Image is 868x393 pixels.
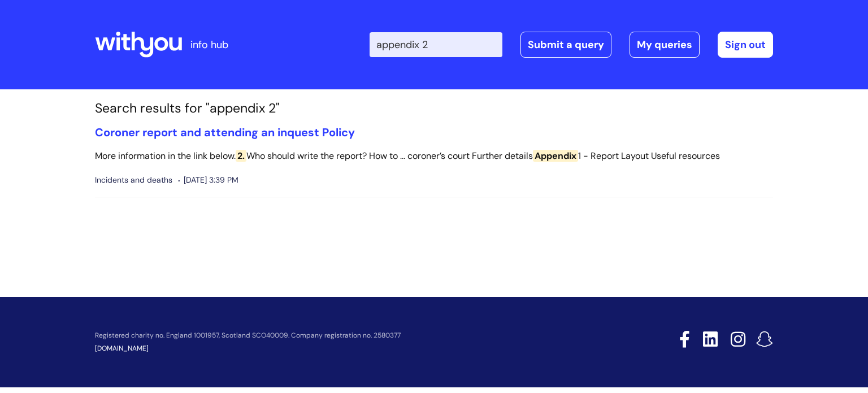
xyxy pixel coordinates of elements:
span: [DATE] 3:39 PM [178,173,238,187]
input: Search [370,32,502,57]
a: My queries [630,32,700,58]
p: More information in the link below. Who should write the report? How to ... coroner’s court Furth... [95,148,773,165]
a: Submit a query [520,32,611,58]
h1: Search results for "appendix 2" [95,101,773,116]
p: Registered charity no. England 1001957, Scotland SCO40009. Company registration no. 2580377 [95,332,599,339]
span: Incidents and deaths [95,173,172,187]
a: Coroner report and attending an inquest Policy [95,125,355,140]
a: [DOMAIN_NAME] [95,344,149,353]
span: Appendix [533,150,578,162]
div: | - [370,32,773,58]
span: 2. [236,150,246,162]
p: info hub [190,36,228,54]
a: Sign out [718,32,773,58]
